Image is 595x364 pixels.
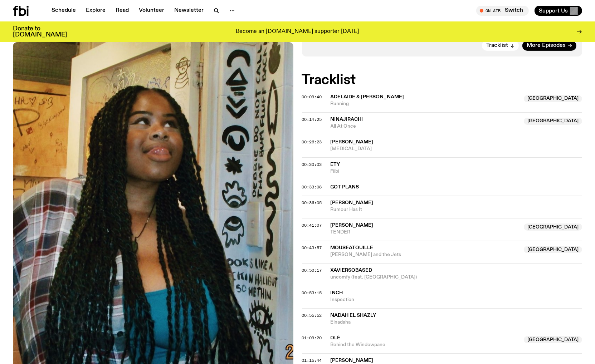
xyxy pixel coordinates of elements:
[236,29,359,35] p: Become an [DOMAIN_NAME] supporter [DATE]
[331,251,520,258] span: [PERSON_NAME] and the Jets
[302,359,322,363] button: 01:15:44
[302,335,322,341] span: 01:09:20
[524,95,582,102] span: [GEOGRAPHIC_DATA]
[331,268,372,273] span: xaviersobased
[302,139,322,145] span: 00:26:23
[524,223,582,231] span: [GEOGRAPHIC_DATA]
[524,118,582,125] span: [GEOGRAPHIC_DATA]
[331,274,582,281] span: uncomfy (feat. [GEOGRAPHIC_DATA])
[302,245,322,251] span: 00:43:57
[82,6,110,16] a: Explore
[535,6,582,16] button: Support Us
[302,201,322,205] button: 00:36:05
[331,313,376,318] span: Nadah El Shazly
[331,341,520,348] span: Behind the Windowpane
[135,6,169,16] a: Volunteer
[524,246,582,253] span: [GEOGRAPHIC_DATA]
[476,6,529,16] button: On AirSwitch
[331,290,343,295] span: Inch
[331,319,582,326] span: Elnadaha
[331,229,520,236] span: TENDER
[302,291,322,295] button: 00:53:15
[539,8,568,14] span: Support Us
[331,358,374,363] span: [PERSON_NAME]
[13,26,67,38] h3: Donate to [DOMAIN_NAME]
[302,290,322,296] span: 00:53:15
[331,184,578,191] span: GOT PLANS
[331,94,404,99] span: Adelaide & [PERSON_NAME]
[302,74,582,87] h2: Tracklist
[331,206,582,213] span: Rumour Has It
[302,200,322,206] span: 00:36:05
[302,223,322,227] button: 00:41:07
[302,117,322,122] span: 00:14:25
[302,358,322,363] span: 01:15:44
[331,117,363,122] span: Ninajirachi
[302,140,322,144] button: 00:26:23
[47,6,80,16] a: Schedule
[524,336,582,343] span: [GEOGRAPHIC_DATA]
[302,314,322,318] button: 00:55:52
[331,245,374,250] span: Mouseatouille
[111,6,133,16] a: Read
[302,185,322,189] button: 00:33:08
[331,296,582,303] span: Inspection
[331,146,582,152] span: [MEDICAL_DATA]
[302,95,322,99] button: 00:09:40
[331,200,374,205] span: [PERSON_NAME]
[302,94,322,100] span: 00:09:40
[331,223,374,228] span: [PERSON_NAME]
[170,6,208,16] a: Newsletter
[302,313,322,318] span: 00:55:52
[302,163,322,167] button: 00:30:03
[302,184,322,190] span: 00:33:08
[302,269,322,272] button: 00:50:17
[302,222,322,228] span: 00:41:07
[527,43,566,48] span: More Episodes
[486,43,508,48] span: Tracklist
[302,267,322,273] span: 00:50:17
[331,139,374,144] span: [PERSON_NAME]
[302,118,322,122] button: 00:14:25
[302,336,322,340] button: 01:09:20
[302,246,322,250] button: 00:43:57
[302,162,322,167] span: 00:30:03
[331,162,340,167] span: Ety
[482,41,519,51] button: Tracklist
[331,335,341,340] span: olé
[331,100,520,107] span: Running
[522,41,576,51] a: More Episodes
[331,168,582,175] span: Fiibi
[331,123,520,130] span: All At Once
